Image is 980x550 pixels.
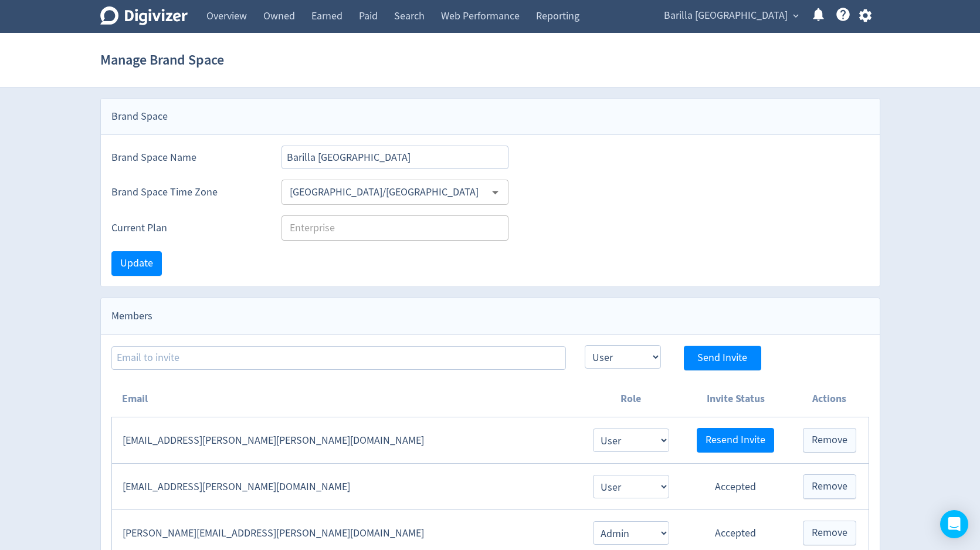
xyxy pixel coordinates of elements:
td: Accepted [681,464,791,510]
div: Open Intercom Messenger [940,510,968,538]
input: Email to invite [111,346,566,370]
th: Role [581,381,680,417]
button: Remove [803,521,856,545]
span: Remove [812,528,847,538]
label: Current Plan [111,221,263,235]
label: Brand Space Name [111,150,263,165]
span: Remove [812,435,847,446]
button: Update [111,251,162,276]
th: Email [111,381,581,417]
input: Select Timezone [285,183,486,201]
td: [EMAIL_ADDRESS][PERSON_NAME][PERSON_NAME][DOMAIN_NAME] [111,417,581,464]
span: Remove [812,481,847,492]
button: Barilla [GEOGRAPHIC_DATA] [660,6,802,25]
button: Send Invite [684,346,761,370]
span: Update [120,258,153,269]
div: Members [101,298,880,335]
th: Invite Status [681,381,791,417]
h1: Manage Brand Space [100,41,224,79]
td: [EMAIL_ADDRESS][PERSON_NAME][DOMAIN_NAME] [111,464,581,510]
span: Barilla [GEOGRAPHIC_DATA] [664,6,788,25]
span: Send Invite [697,353,747,363]
span: expand_more [791,11,801,21]
input: Brand Space [282,146,509,169]
label: Brand Space Time Zone [111,185,263,200]
button: Remove [803,474,856,499]
button: Resend Invite [697,428,774,453]
button: Open [486,183,504,201]
span: Resend Invite [706,435,765,446]
button: Remove [803,428,856,453]
th: Actions [791,381,869,417]
div: Brand Space [101,99,880,135]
